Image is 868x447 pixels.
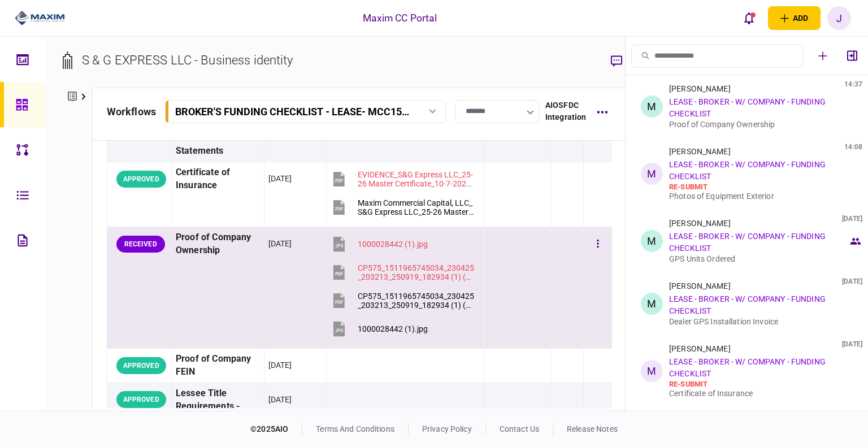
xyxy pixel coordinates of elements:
[842,214,862,223] div: [DATE]
[641,293,663,315] div: M
[363,11,437,25] div: Maxim CC Portal
[669,120,848,129] div: Proof of Company Ownership
[358,170,474,188] div: EVIDENCE_S&G Express LLC_25-26 Master Certificate_10-7-2025_1980011460.pdf
[500,424,539,433] a: contact us
[165,100,446,123] button: BROKER'S FUNDING CHECKLIST - LEASE- MCC150083
[175,106,415,118] div: BROKER'S FUNDING CHECKLIST - LEASE - MCC150083
[641,163,663,185] div: M
[641,96,663,118] div: M
[669,97,826,118] a: LEASE - BROKER - W/ COMPANY - FUNDING CHECKLIST
[842,277,862,286] div: [DATE]
[116,391,166,408] div: APPROVED
[669,281,731,290] div: [PERSON_NAME]
[358,324,428,333] div: 1000028442 (1).jpg
[842,340,862,349] div: [DATE]
[358,292,474,310] div: CP575_1511965745034_230425_203213_250919_182934 (1) (1).pdf
[331,166,474,192] button: EVIDENCE_S&G Express LLC_25-26 Master Certificate_10-7-2025_1980011460.pdf
[567,424,618,433] a: release notes
[331,231,428,257] button: 1000028442 (1).jpg
[331,259,474,285] button: CP575_1511965745034_230425_203213_250919_182934 (1) (1).pdf
[116,236,165,253] div: RECEIVED
[268,359,292,371] div: [DATE]
[669,389,848,398] div: Certificate of Insurance
[15,10,65,27] img: client company logo
[669,183,848,192] div: re-submit
[844,80,862,89] div: 14:37
[358,263,474,281] div: CP575_1511965745034_230425_203213_250919_182934 (1) (1).pdf
[250,423,302,435] div: © 2025 AIO
[669,84,731,93] div: [PERSON_NAME]
[331,316,428,341] button: 1000028442 (1).jpg
[116,357,166,374] div: APPROVED
[358,198,474,216] div: Maxim Commercial Capital, LLC_S&G Express LLC_25-26 Master Certificate_10-8-2025_715091947.pdf
[669,160,826,181] a: LEASE - BROKER - W/ COMPANY - FUNDING CHECKLIST
[641,230,663,252] div: M
[176,353,260,379] div: Proof of Company FEIN
[176,387,260,439] div: Lessee Title Requirements - Proof of IRP or Exemption
[669,147,731,156] div: [PERSON_NAME]
[331,194,474,220] button: Maxim Commercial Capital, LLC_S&G Express LLC_25-26 Master Certificate_10-8-2025_715091947.pdf
[669,317,848,326] div: Dealer GPS Installation Invoice
[669,192,848,201] div: Photos of Equipment Exterior
[669,344,731,353] div: [PERSON_NAME]
[176,231,260,257] div: Proof of Company Ownership
[844,142,862,151] div: 14:08
[268,394,292,405] div: [DATE]
[669,357,826,378] a: LEASE - BROKER - W/ COMPANY - FUNDING CHECKLIST
[669,294,826,315] a: LEASE - BROKER - W/ COMPANY - FUNDING CHECKLIST
[268,238,292,249] div: [DATE]
[641,360,663,382] div: M
[737,6,761,30] button: open notifications list
[82,51,293,70] div: S & G EXPRESS LLC - Business identity
[827,6,851,30] button: J
[768,6,821,30] button: open adding identity options
[268,173,292,184] div: [DATE]
[545,99,586,123] div: AIOSFDC Integration
[669,380,848,389] div: re-submit
[176,166,260,192] div: Certificate of Insurance
[422,424,472,433] a: privacy policy
[669,254,848,263] div: GPS Units Ordered
[358,240,428,249] div: 1000028442 (1).jpg
[316,424,394,433] a: terms and conditions
[331,288,474,313] button: CP575_1511965745034_230425_203213_250919_182934 (1) (1).pdf
[669,232,826,253] a: LEASE - BROKER - W/ COMPANY - FUNDING CHECKLIST
[116,171,166,188] div: APPROVED
[107,104,156,119] div: workflows
[669,219,731,228] div: [PERSON_NAME]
